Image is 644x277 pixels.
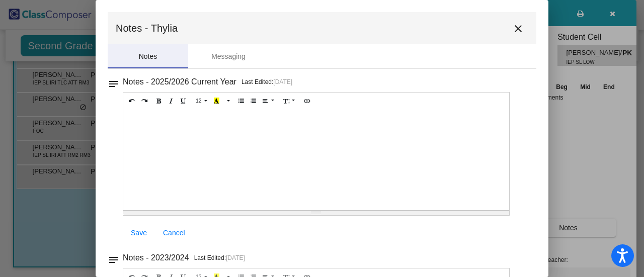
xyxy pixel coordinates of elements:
button: Font Size [192,95,211,107]
span: Notes - Thylia [116,20,178,36]
button: Redo (CTRL+Y) [138,95,150,107]
button: Underline (CTRL+U) [177,95,190,107]
div: Resize [123,211,509,215]
span: Cancel [163,229,185,237]
button: Unordered list (CTRL+SHIFT+NUM7) [235,95,248,107]
div: Messaging [211,51,246,62]
button: Line Height [280,95,299,107]
button: Link (CTRL+K) [301,95,313,107]
button: Undo (CTRL+Z) [126,95,138,107]
h3: Notes - 2023/2024 [123,251,189,265]
button: Recent Color [210,95,223,107]
button: Bold (CTRL+B) [153,95,166,107]
h3: Notes - 2025/2026 Current Year [123,75,236,89]
p: Last Edited: [242,77,292,87]
button: Italic (CTRL+I) [165,95,178,107]
div: Notes [139,51,157,62]
button: Paragraph [259,95,278,107]
button: More Color [222,95,232,107]
span: 12 [196,98,202,104]
mat-icon: close [512,23,524,35]
span: [DATE] [273,78,292,85]
mat-icon: notes [108,75,120,87]
span: [DATE] [226,254,245,261]
p: Last Edited: [194,253,245,263]
button: Ordered list (CTRL+SHIFT+NUM8) [247,95,260,107]
span: Save [131,229,147,237]
mat-icon: notes [108,251,120,263]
